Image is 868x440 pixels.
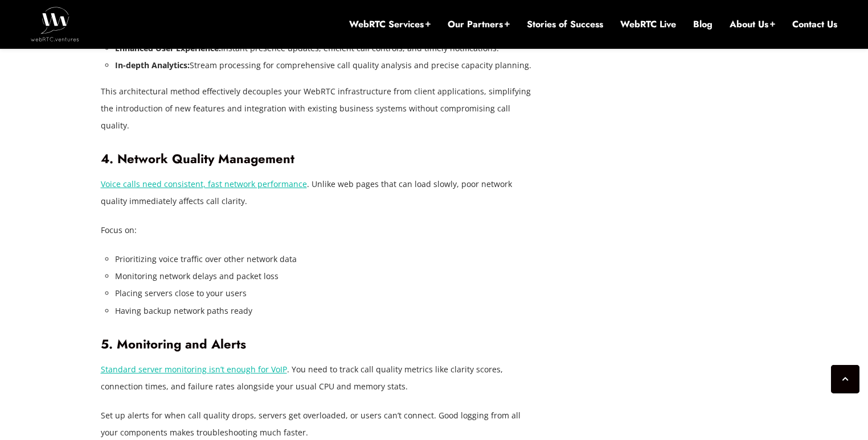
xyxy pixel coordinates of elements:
a: Standard server monitoring isn’t enough for VoIP [101,364,287,375]
a: Stories of Success [527,18,603,31]
h3: 5. Monitoring and Alerts [101,337,539,352]
img: WebRTC.ventures [31,7,79,41]
p: . You need to track call quality metrics like clarity scores, connection times, and failure rates... [101,361,539,395]
li: Monitoring network delays and packet loss [115,268,539,285]
li: Having backup network paths ready [115,302,539,319]
a: Our Partners [448,18,510,31]
li: Placing servers close to your users [115,285,539,302]
li: Stream processing for comprehensive call quality analysis and precise capacity planning. [115,57,539,74]
a: Blog [693,18,713,31]
a: Voice calls need consistent, fast network performance [101,179,307,189]
strong: In-depth Analytics: [115,60,190,70]
a: About Us [730,18,775,31]
p: This architectural method effectively decouples your WebRTC infrastructure from client applicatio... [101,83,539,134]
p: . Unlike web pages that can load slowly, poor network quality immediately affects call clarity. [101,176,539,210]
a: WebRTC Live [620,18,676,31]
a: WebRTC Services [349,18,431,31]
p: Focus on: [101,222,539,239]
a: Contact Us [792,18,837,31]
h3: 4. Network Quality Management [101,151,539,167]
li: Prioritizing voice traffic over other network data [115,251,539,268]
